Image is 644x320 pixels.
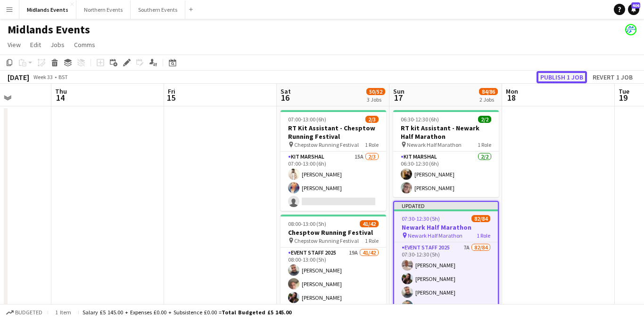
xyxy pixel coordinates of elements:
[281,124,386,141] h3: RT Kit Assistant - Chesptow Running Festival
[294,141,359,148] span: Chepstow Running Festival
[625,24,636,35] app-user-avatar: RunThrough Events
[393,124,499,141] h3: RT kit Assistant - Newark Half Marathon
[401,116,439,123] span: 06:30-12:30 (6h)
[83,309,291,316] div: Salary £5 145.00 + Expenses £0.00 + Subsistence £0.00 =
[168,87,175,96] span: Fri
[589,71,636,83] button: Revert 1 job
[288,220,326,227] span: 08:00-13:00 (5h)
[479,88,498,95] span: 84/86
[619,87,629,96] span: Tue
[8,40,21,49] span: View
[166,92,175,103] span: 15
[631,2,640,8] span: 406
[281,87,291,96] span: Sat
[628,4,639,15] a: 406
[393,152,499,197] app-card-role: Kit Marshal2/206:30-12:30 (6h)[PERSON_NAME][PERSON_NAME]
[281,152,386,211] app-card-role: Kit Marshal15A2/307:00-13:00 (6h)[PERSON_NAME][PERSON_NAME]
[407,141,462,148] span: Newark Half Marathon
[281,110,386,211] app-job-card: 07:00-13:00 (6h)2/3RT Kit Assistant - Chesptow Running Festival Chepstow Running Festival1 RoleKi...
[367,96,385,103] div: 3 Jobs
[366,88,385,95] span: 50/52
[617,92,629,103] span: 19
[537,71,587,83] button: Publish 1 job
[279,92,291,103] span: 16
[365,237,379,244] span: 1 Role
[402,215,440,222] span: 07:30-12:30 (5h)
[504,92,518,103] span: 18
[393,87,405,96] span: Sun
[70,39,99,51] a: Comms
[393,110,499,197] app-job-card: 06:30-12:30 (6h)2/2RT kit Assistant - Newark Half Marathon Newark Half Marathon1 RoleKit Marshal2...
[360,220,379,227] span: 41/42
[294,237,359,244] span: Chepstow Running Festival
[131,0,185,19] button: Southern Events
[392,92,405,103] span: 17
[478,141,491,148] span: 1 Role
[477,232,490,239] span: 1 Role
[47,39,68,51] a: Jobs
[5,307,44,318] button: Budgeted
[54,92,67,103] span: 14
[471,215,490,222] span: 82/84
[222,309,291,316] span: Total Budgeted £5 145.00
[76,0,131,19] button: Northern Events
[365,116,379,123] span: 2/3
[15,309,42,316] span: Budgeted
[4,39,25,51] a: View
[394,223,498,232] h3: Newark Half Marathon
[30,40,41,49] span: Edit
[478,116,491,123] span: 2/2
[288,116,326,123] span: 07:00-13:00 (6h)
[58,73,68,80] div: BST
[8,23,90,37] h1: Midlands Events
[31,73,55,80] span: Week 33
[8,72,29,82] div: [DATE]
[394,202,498,209] div: Updated
[50,40,65,49] span: Jobs
[26,39,45,51] a: Edit
[281,228,386,237] h3: Chesptow Running Festival
[479,96,497,103] div: 2 Jobs
[408,232,462,239] span: Newark Half Marathon
[52,309,74,316] span: 1 item
[55,87,67,96] span: Thu
[506,87,518,96] span: Mon
[19,0,76,19] button: Midlands Events
[365,141,379,148] span: 1 Role
[74,40,95,49] span: Comms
